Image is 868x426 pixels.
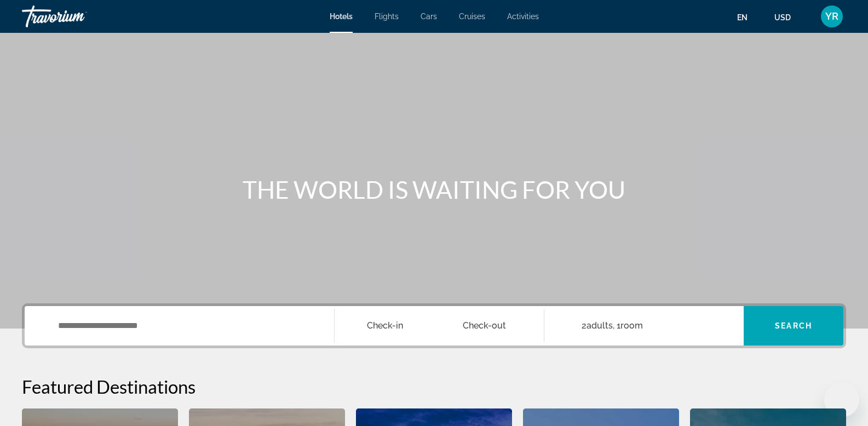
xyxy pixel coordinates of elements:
div: Search widget [25,306,843,346]
iframe: Botón para iniciar la ventana de mensajería [824,382,859,417]
span: USD [774,13,791,22]
button: Change currency [774,9,801,25]
span: Search [775,321,812,330]
a: Travorium [22,2,131,31]
a: Activities [507,12,539,21]
a: Cruises [459,12,485,21]
button: User Menu [818,5,846,28]
a: Cars [421,12,437,21]
a: Flights [375,12,399,21]
span: Room [620,320,643,331]
button: Change language [737,9,758,25]
span: en [737,13,748,22]
span: YR [825,11,838,22]
button: Check in and out dates [335,306,545,346]
span: 2 [582,318,613,333]
button: Travelers: 2 adults, 0 children [544,306,744,346]
a: Hotels [330,12,353,21]
span: , 1 [613,318,643,333]
h2: Featured Destinations [22,376,846,398]
span: Adults [587,320,613,331]
button: Search [744,306,843,346]
h1: THE WORLD IS WAITING FOR YOU [229,175,640,204]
